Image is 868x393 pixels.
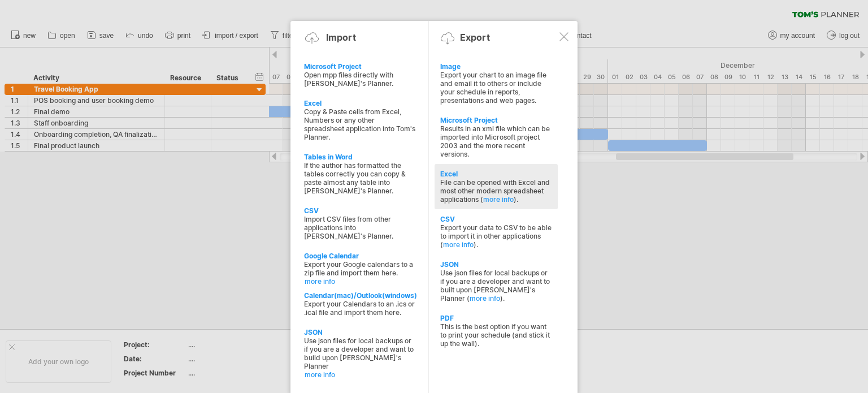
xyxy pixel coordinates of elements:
div: Export your data to CSV to be able to import it in other applications ( ). [440,223,552,249]
div: Export your chart to an image file and email it to others or include your schedule in reports, pr... [440,71,552,105]
div: Export [460,32,490,43]
div: Use json files for local backups or if you are a developer and want to built upon [PERSON_NAME]'s... [440,269,552,303]
div: Excel [440,170,552,178]
div: File can be opened with Excel and most other modern spreadsheet applications ( ). [440,178,552,204]
a: more info [470,294,500,303]
div: CSV [440,215,552,223]
div: PDF [440,314,552,322]
a: more info [305,277,416,286]
div: Copy & Paste cells from Excel, Numbers or any other spreadsheet application into Tom's Planner. [304,107,416,141]
div: Excel [304,99,416,107]
div: Results in an xml file which can be imported into Microsoft project 2003 and the more recent vers... [440,124,552,158]
div: Tables in Word [304,153,416,161]
div: If the author has formatted the tables correctly you can copy & paste almost any table into [PERS... [304,161,416,195]
div: This is the best option if you want to print your schedule (and stick it up the wall). [440,322,552,348]
a: more info [483,195,514,204]
div: JSON [440,260,552,269]
a: more info [443,240,474,249]
div: Microsoft Project [440,116,552,124]
div: Import [326,32,356,43]
a: more info [305,370,416,379]
div: Image [440,62,552,71]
